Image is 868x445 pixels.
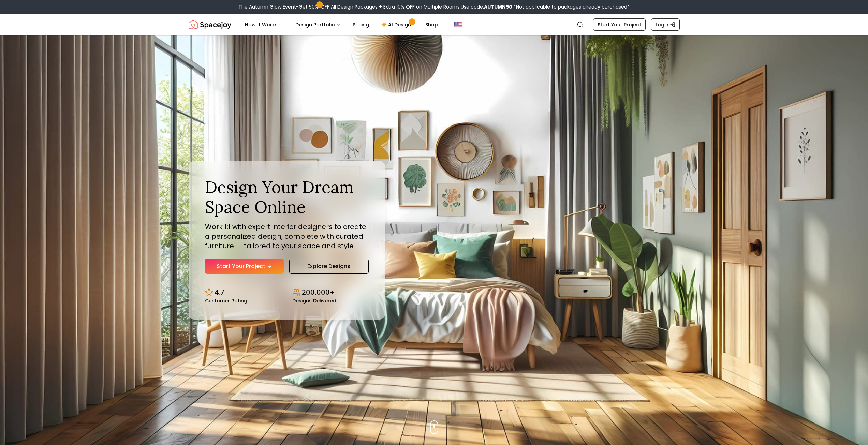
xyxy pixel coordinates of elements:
[189,18,231,31] a: Spacejoy
[302,287,335,297] p: 200,000+
[205,222,369,251] p: Work 1:1 with expert interior designers to create a personalized design, complete with curated fu...
[239,18,289,31] button: How It Works
[189,14,680,35] nav: Global
[420,18,443,31] a: Shop
[189,18,231,31] img: Spacejoy Logo
[205,259,284,274] a: Start Your Project
[651,18,680,31] a: Login
[347,18,374,31] a: Pricing
[205,298,247,303] small: Customer Rating
[290,18,346,31] button: Design Portfolio
[215,287,224,297] p: 4.7
[593,18,646,31] a: Start Your Project
[289,259,369,274] a: Explore Designs
[454,20,462,29] img: United States
[205,282,369,303] div: Design stats
[512,3,630,10] span: *Not applicable to packages already purchased*
[484,3,512,10] b: AUTUMN50
[461,3,512,10] span: Use code:
[376,18,418,31] a: AI Design
[239,18,443,31] nav: Main
[205,177,369,217] h1: Design Your Dream Space Online
[238,3,630,10] div: The Autumn Glow Event-Get 50% OFF All Design Packages + Extra 10% OFF on Multiple Rooms.
[292,298,336,303] small: Designs Delivered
